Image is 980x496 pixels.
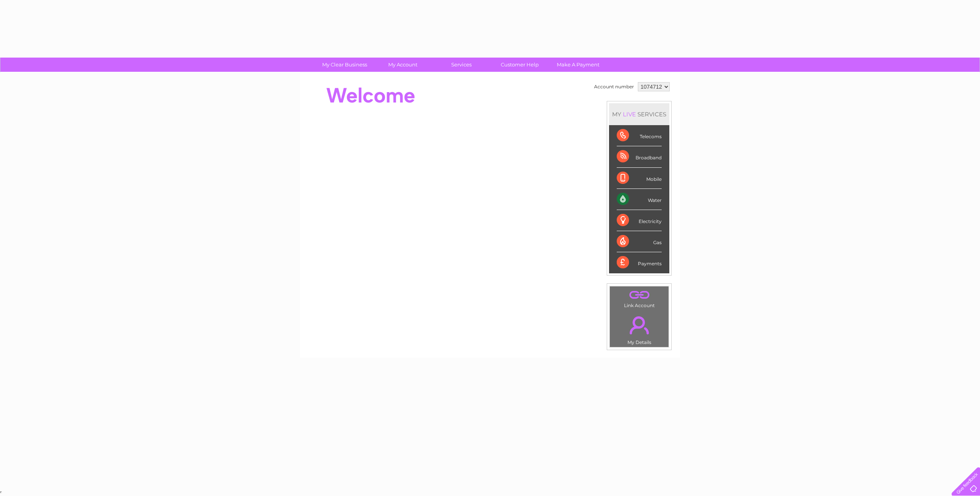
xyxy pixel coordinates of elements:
[617,231,662,252] div: Gas
[430,58,493,72] a: Services
[609,286,669,310] td: Link Account
[617,146,662,167] div: Broadband
[617,168,662,189] div: Mobile
[617,125,662,146] div: Telecoms
[621,111,637,118] div: LIVE
[546,58,610,72] a: Make A Payment
[488,58,551,72] a: Customer Help
[609,103,669,125] div: MY SERVICES
[612,312,667,339] a: .
[313,58,376,72] a: My Clear Business
[617,210,662,231] div: Electricity
[609,310,669,347] td: My Details
[371,58,435,72] a: My Account
[617,189,662,210] div: Water
[592,80,636,93] td: Account number
[612,288,667,302] a: .
[617,252,662,273] div: Payments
